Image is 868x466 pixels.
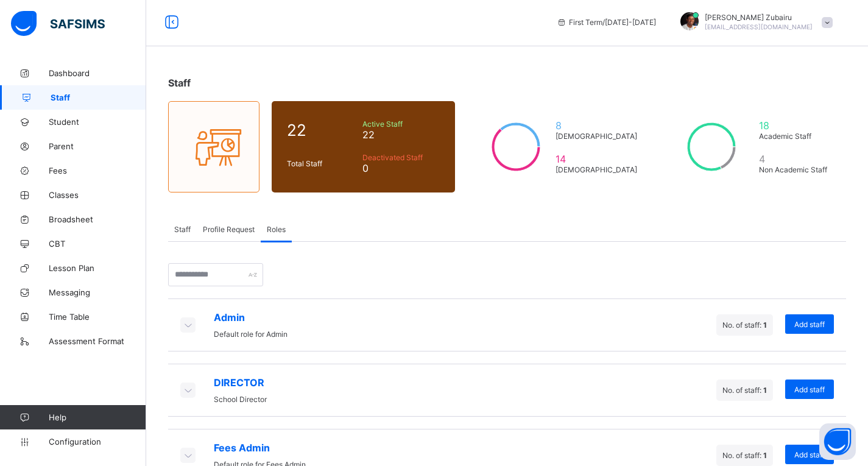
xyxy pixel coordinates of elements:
[284,156,359,171] div: Total Staff
[49,288,146,297] span: Messaging
[214,330,288,339] span: Default role for Admin
[722,320,767,330] span: No. of staff:
[819,423,856,460] button: Open asap
[556,153,637,165] span: 14
[203,225,255,234] span: Profile Request
[557,18,656,27] span: session/term information
[11,11,105,37] img: safsims
[49,312,146,322] span: Time Table
[722,386,767,395] span: No. of staff:
[214,395,267,404] span: School Director
[556,132,637,141] span: [DEMOGRAPHIC_DATA]
[214,376,267,389] span: DIRECTOR
[174,225,191,234] span: Staff
[362,162,440,174] span: 0
[49,190,146,200] span: Classes
[49,141,146,151] span: Parent
[168,77,191,89] span: Staff
[763,386,767,395] span: 1
[49,437,146,447] span: Configuration
[267,225,286,234] span: Roles
[49,214,146,224] span: Broadsheet
[214,311,288,323] span: Admin
[759,165,831,174] span: Non Academic Staff
[794,320,825,329] span: Add staff
[49,412,146,422] span: Help
[49,117,146,127] span: Student
[51,93,146,102] span: Staff
[214,442,306,454] span: Fees Admin
[362,119,440,129] span: Active Staff
[763,451,767,460] span: 1
[759,153,831,165] span: 4
[722,451,767,460] span: No. of staff:
[362,129,440,141] span: 22
[763,320,767,330] span: 1
[49,336,146,346] span: Assessment Format
[759,132,831,141] span: Academic Staff
[794,450,825,459] span: Add staff
[49,166,146,175] span: Fees
[668,12,839,32] div: Umar FaruqZubairu
[705,23,813,30] span: [EMAIL_ADDRESS][DOMAIN_NAME]
[705,13,813,22] span: [PERSON_NAME] Zubairu
[556,119,637,132] span: 8
[49,239,146,249] span: CBT
[759,119,831,132] span: 18
[794,385,825,394] span: Add staff
[287,121,356,139] span: 22
[362,153,440,162] span: Deactivated Staff
[49,263,146,273] span: Lesson Plan
[49,68,146,78] span: Dashboard
[556,165,637,174] span: [DEMOGRAPHIC_DATA]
